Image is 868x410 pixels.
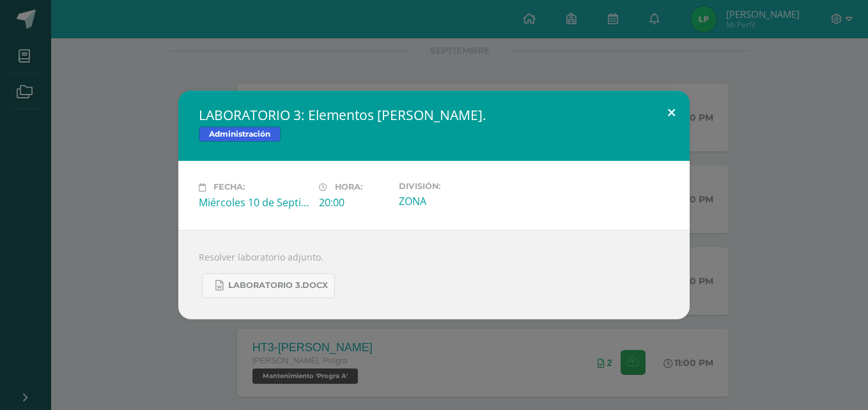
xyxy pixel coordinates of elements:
a: LABORATORIO 3.docx [202,273,335,298]
span: Fecha: [213,183,245,192]
button: Close (Esc) [653,91,690,134]
span: Administración [199,126,281,142]
span: Hora: [335,183,362,192]
div: 20:00 [319,195,389,209]
label: División: [399,181,509,191]
h2: LABORATORIO 3: Elementos [PERSON_NAME]. [199,106,669,124]
div: Resolver laboratorio adjunto. [178,230,690,319]
div: Miércoles 10 de Septiembre [199,195,309,209]
div: ZONA [399,194,509,208]
span: LABORATORIO 3.docx [228,280,328,291]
